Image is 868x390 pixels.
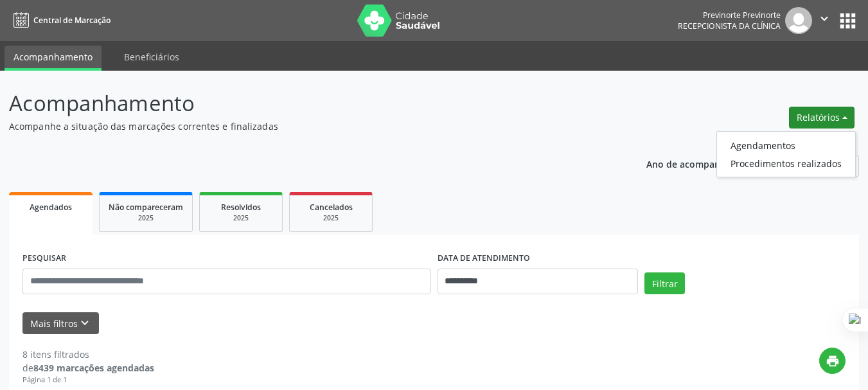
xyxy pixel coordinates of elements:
a: Beneficiários [115,46,188,68]
i: print [826,354,840,368]
p: Ano de acompanhamento [646,155,760,172]
div: Previnorte Previnorte [678,10,781,21]
div: 2025 [209,213,273,223]
span: Resolvidos [221,202,261,213]
a: Acompanhamento [4,46,102,71]
button:  [812,7,837,34]
ul: Relatórios [716,131,856,177]
a: Procedimentos realizados [717,154,855,172]
span: Agendados [30,202,72,213]
label: DATA DE ATENDIMENTO [438,249,530,269]
div: 2025 [109,213,183,223]
button: Mais filtroskeyboard_arrow_down [22,312,99,335]
strong: 8439 marcações agendadas [33,362,154,374]
div: Página 1 de 1 [22,375,154,386]
button: Filtrar [644,272,685,294]
span: Não compareceram [109,202,183,213]
div: 2025 [299,213,363,223]
label: PESQUISAR [22,249,66,269]
span: Central de Marcação [33,15,111,26]
button: print [819,348,846,374]
span: Cancelados [310,202,353,213]
button: Relatórios [789,107,855,129]
i: keyboard_arrow_down [78,316,92,330]
p: Acompanhamento [9,87,604,120]
a: Central de Marcação [9,10,111,31]
i:  [817,12,831,26]
p: Acompanhe a situação das marcações correntes e finalizadas [9,120,604,133]
img: img [785,7,812,34]
button: apps [837,10,859,32]
div: de [22,361,154,375]
a: Agendamentos [717,136,855,154]
span: Recepcionista da clínica [678,21,781,31]
div: 8 itens filtrados [22,348,154,361]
